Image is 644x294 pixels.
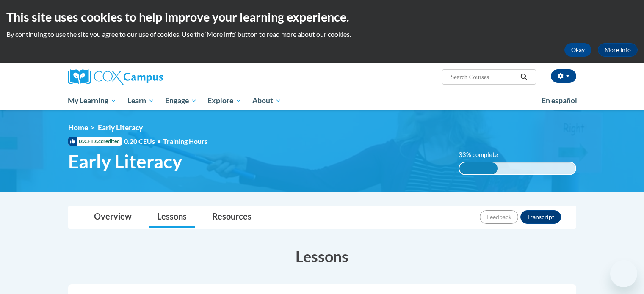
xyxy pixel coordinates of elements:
[55,91,589,110] div: Main menu
[459,150,507,159] label: 33% complete
[63,91,122,110] a: My Learning
[124,137,163,146] span: 0.20 CEUs
[6,30,638,39] p: By continuing to use the site you agree to our use of cookies. Use the ‘More info’ button to read...
[165,96,197,106] span: Engage
[204,206,260,228] a: Resources
[598,43,638,57] a: More Info
[480,210,518,224] button: Feedback
[68,137,122,146] span: IACET Accredited
[127,96,154,106] span: Learn
[536,92,583,110] a: En español
[459,162,498,174] div: 33% complete
[520,210,561,224] button: Transcript
[157,137,161,145] span: •
[160,91,202,110] a: Engage
[68,123,88,132] a: Home
[86,206,140,228] a: Overview
[68,69,163,85] img: Cox Campus
[98,123,143,132] span: Early Literacy
[610,260,637,287] iframe: Button to launch messaging window
[68,96,116,106] span: My Learning
[163,137,207,145] span: Training Hours
[149,206,195,228] a: Lessons
[122,91,160,110] a: Learn
[542,96,577,105] span: En español
[68,150,182,173] span: Early Literacy
[551,69,576,83] button: Account Settings
[202,91,247,110] a: Explore
[68,69,229,85] a: Cox Campus
[564,43,591,57] button: Okay
[517,72,530,82] button: Search
[68,246,576,267] h3: Lessons
[252,96,281,106] span: About
[207,96,241,106] span: Explore
[450,72,517,82] input: Search Courses
[6,8,638,25] h2: This site uses cookies to help improve your learning experience.
[247,91,287,110] a: About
